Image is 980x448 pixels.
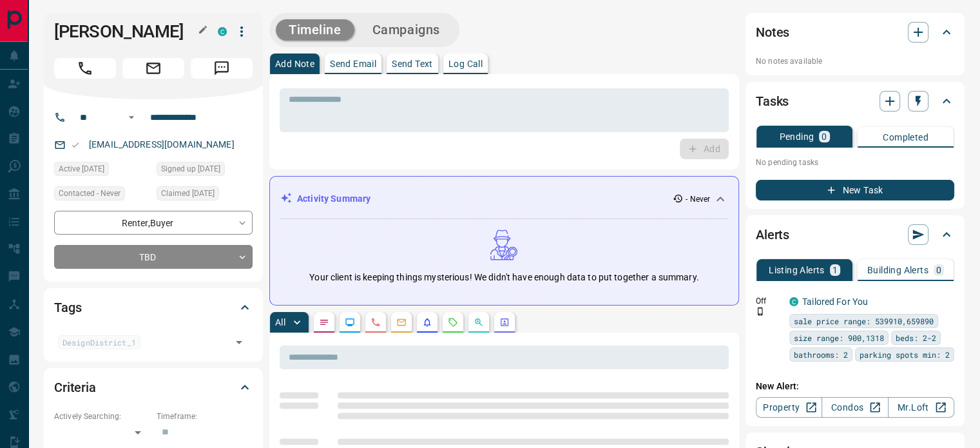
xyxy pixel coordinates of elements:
[883,133,928,142] p: Completed
[422,317,432,327] svg: Listing Alerts
[54,292,253,323] div: Tags
[756,17,954,48] div: Notes
[821,397,888,418] a: Condos
[794,348,848,361] span: bathrooms: 2
[756,153,954,172] p: No pending tasks
[888,397,954,418] a: Mr.Loft
[59,162,104,175] span: Active [DATE]
[161,162,220,175] span: Signed up [DATE]
[789,297,798,306] div: condos.ca
[157,186,253,204] div: Mon Jun 01 2020
[756,380,954,393] p: New Alert:
[860,348,950,361] span: parking spots min: 2
[280,187,728,211] div: Activity Summary- Never
[756,22,789,43] h2: Notes
[370,317,381,327] svg: Calls
[345,317,355,327] svg: Lead Browsing Activity
[297,192,370,206] p: Activity Summary
[54,245,253,269] div: TBD
[756,180,954,200] button: New Task
[794,331,884,344] span: size range: 900,1318
[756,397,822,418] a: Property
[157,162,253,180] div: Fri May 29 2020
[448,317,458,327] svg: Requests
[821,132,827,141] p: 0
[230,333,248,351] button: Open
[275,318,285,327] p: All
[474,317,484,327] svg: Opportunities
[54,297,81,318] h2: Tags
[769,266,825,275] p: Listing Alerts
[392,59,433,68] p: Send Text
[802,297,868,307] a: Tailored For You
[89,139,235,150] a: [EMAIL_ADDRESS][DOMAIN_NAME]
[54,211,253,235] div: Renter , Buyer
[191,58,253,79] span: Message
[756,224,789,245] h2: Alerts
[54,162,150,180] div: Wed Apr 20 2022
[396,317,407,327] svg: Emails
[867,266,928,275] p: Building Alerts
[161,187,215,200] span: Claimed [DATE]
[756,295,782,307] p: Off
[59,187,120,200] span: Contacted - Never
[319,317,329,327] svg: Notes
[71,141,80,150] svg: Email Valid
[218,27,227,36] div: condos.ca
[54,372,253,403] div: Criteria
[756,307,765,316] svg: Push Notification Only
[275,59,314,68] p: Add Note
[157,411,253,422] p: Timeframe:
[686,193,710,205] p: - Never
[448,59,483,68] p: Log Call
[499,317,510,327] svg: Agent Actions
[832,266,838,275] p: 1
[360,19,453,41] button: Campaigns
[276,19,354,41] button: Timeline
[54,377,96,398] h2: Criteria
[896,331,936,344] span: beds: 2-2
[54,21,198,42] h1: [PERSON_NAME]
[794,315,934,327] span: sale price range: 539910,659890
[756,91,789,112] h2: Tasks
[936,266,941,275] p: 0
[309,271,698,284] p: Your client is keeping things mysterious! We didn't have enough data to put together a summary.
[756,86,954,117] div: Tasks
[122,58,184,79] span: Email
[330,59,376,68] p: Send Email
[756,55,954,67] p: No notes available
[54,411,150,422] p: Actively Searching:
[756,219,954,250] div: Alerts
[124,110,139,125] button: Open
[779,132,814,141] p: Pending
[54,58,116,79] span: Call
